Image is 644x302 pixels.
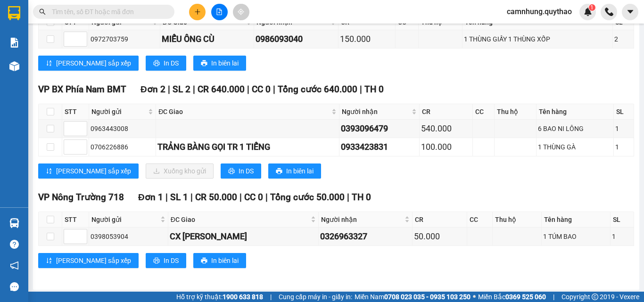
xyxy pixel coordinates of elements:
span: Hỗ trợ kỹ thuật: [176,292,263,302]
span: TH 0 [364,84,384,95]
button: sort-ascending[PERSON_NAME] sắp xếp [38,56,139,71]
div: 0963443008 [91,123,154,134]
div: 100.000 [421,140,471,154]
span: printer [153,60,160,67]
strong: 0369 525 060 [505,293,546,301]
button: file-add [211,4,228,20]
span: Người nhận [321,214,403,225]
span: Người gửi [91,106,146,117]
span: aim [238,8,244,15]
th: STT [62,212,89,228]
span: Người nhận [342,106,409,117]
span: TH 0 [352,192,371,203]
span: | [270,292,272,302]
span: VP Nông Trường 718 [38,192,124,203]
img: logo-vxr [8,6,20,20]
span: question-circle [10,240,19,249]
span: copyright [592,294,598,300]
span: VP BX Phía Nam BMT [38,84,126,95]
div: 0393096479 [341,122,417,135]
span: caret-down [626,8,635,16]
th: CR [413,212,467,228]
div: 1 [615,142,632,152]
span: CC 0 [252,84,271,95]
span: | [347,192,349,203]
button: plus [189,4,206,20]
span: Đơn 1 [138,192,163,203]
span: printer [201,257,207,265]
button: printerIn biên lai [193,56,246,71]
span: sort-ascending [46,60,52,67]
div: 0933423831 [341,140,417,154]
strong: 1900 633 818 [223,293,263,301]
span: | [265,192,268,203]
th: Thu hộ [495,104,537,120]
div: 0986093040 [256,33,337,46]
div: 150.000 [340,33,394,46]
span: SL 2 [173,84,190,95]
span: CR 50.000 [195,192,237,203]
button: printerIn DS [221,163,261,179]
th: Tên hàng [542,212,610,228]
span: ĐC Giao [171,214,309,225]
span: Tổng cước 640.000 [278,84,357,95]
img: icon-new-feature [584,8,592,16]
th: SL [614,104,634,120]
input: Tìm tên, số ĐT hoặc mã đơn [52,7,163,17]
span: sort-ascending [46,257,52,265]
span: camnhung.quythao [499,6,579,17]
div: 50.000 [414,230,465,243]
div: 540.000 [421,122,471,135]
span: SL 1 [170,192,188,203]
th: CR [420,104,473,120]
span: ĐC Giao [158,106,330,117]
button: printerIn DS [146,56,186,71]
div: 0326963327 [320,230,411,243]
span: Cung cấp máy in - giấy in: [279,292,352,302]
span: | [273,84,275,95]
div: 1 THÙNG GIẤY 1 THÙNG XỐP [464,34,611,44]
span: In DS [164,255,179,266]
span: | [193,84,195,95]
span: printer [276,168,282,175]
th: STT [62,104,89,120]
span: 1 [590,4,594,11]
button: sort-ascending[PERSON_NAME] sắp xếp [38,253,139,268]
span: Tổng cước 50.000 [270,192,345,203]
button: caret-down [622,4,638,20]
span: file-add [216,8,223,15]
span: sort-ascending [46,168,52,175]
div: 0706226886 [91,142,154,152]
strong: 0708 023 035 - 0935 103 250 [384,293,471,301]
div: TRẢNG BÀNG GỌI TR 1 TIẾNG [157,140,338,154]
img: warehouse-icon [9,218,19,228]
div: 1 TÚM BAO [543,231,608,242]
div: 1 [615,123,632,134]
span: In DS [239,166,254,176]
img: phone-icon [605,8,613,16]
button: aim [233,4,249,20]
th: CC [467,212,493,228]
sup: 1 [589,4,595,11]
button: downloadXuống kho gửi [146,163,214,179]
span: In biên lai [211,58,239,68]
span: CR 640.000 [198,84,245,95]
span: | [247,84,249,95]
div: CX [PERSON_NAME] [170,230,317,243]
div: 0398053904 [91,231,166,242]
span: | [553,292,554,302]
div: 1 [612,231,632,242]
div: 0972703759 [91,34,158,44]
span: [PERSON_NAME] sắp xếp [56,58,131,68]
span: printer [201,60,207,67]
span: | [360,84,362,95]
th: CC [473,104,495,120]
span: printer [153,257,160,265]
span: ⚪️ [473,295,476,299]
th: SL [611,212,634,228]
button: printerIn biên lai [193,253,246,268]
img: warehouse-icon [9,61,19,71]
span: | [239,192,242,203]
button: printerIn DS [146,253,186,268]
span: printer [228,168,235,175]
